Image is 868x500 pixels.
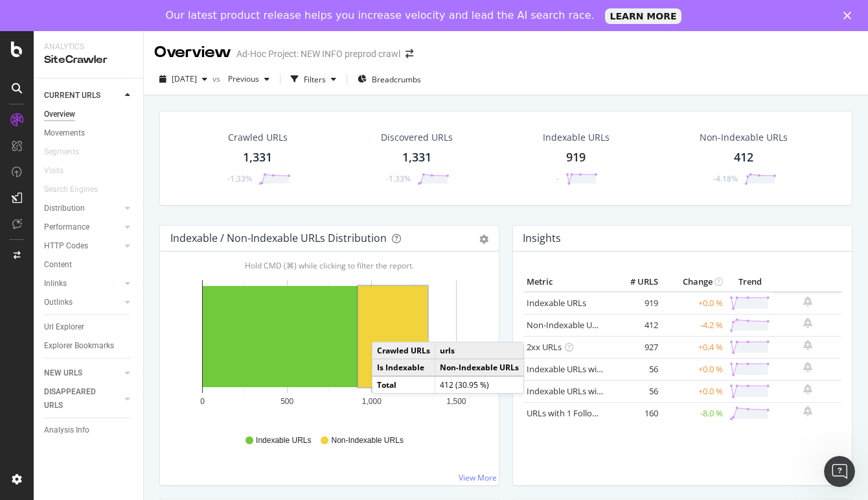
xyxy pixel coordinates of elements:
[44,42,133,53] div: Analytics
[44,385,109,412] div: DISAPPEARED URLS
[44,145,79,159] div: Segments
[243,149,272,166] div: 1,331
[352,69,426,89] button: Breadcrumbs
[566,149,586,166] div: 919
[236,47,400,60] div: Ad-Hoc Project: NEW INFO preprod crawl
[256,435,311,446] span: Indexable URLs
[543,131,610,144] div: Indexable URLs
[661,336,726,358] td: +0.4 %
[843,12,856,19] div: Fermer
[44,183,111,196] a: Search Engines
[44,277,67,291] div: Inlinks
[44,89,121,102] a: CURRENT URLS
[803,296,812,307] div: bell-plus
[700,131,788,144] div: Non-Indexable URLs
[44,220,121,234] a: Performance
[386,173,411,184] div: -1.33%
[44,126,134,140] a: Movements
[44,220,89,234] div: Performance
[44,277,121,291] a: Inlinks
[44,366,121,380] a: NEW URLS
[610,292,661,315] td: 919
[803,340,812,350] div: bell-plus
[304,74,326,85] div: Filters
[44,126,85,140] div: Movements
[372,376,435,393] td: Total
[154,69,212,89] button: [DATE]
[223,73,259,84] span: Previous
[661,292,726,315] td: +0.0 %
[44,202,121,215] a: Distribution
[402,149,431,166] div: 1,331
[44,258,72,272] div: Content
[661,380,726,402] td: +0.0 %
[154,42,231,64] div: Overview
[459,472,497,483] a: View More
[435,342,524,359] td: urls
[44,164,76,178] a: Visits
[44,423,134,437] a: Analysis Info
[713,173,738,184] div: -4.18%
[286,69,341,89] button: Filters
[44,423,89,437] div: Analysis Info
[610,314,661,336] td: 412
[44,108,134,121] a: Overview
[228,131,288,144] div: Crawled URLs
[280,397,293,406] text: 500
[166,9,595,22] div: Our latest product release helps you increase velocity and lead the AI search race.
[331,435,403,446] span: Non-Indexable URLs
[212,73,223,84] span: vs
[726,272,773,292] th: Trend
[44,258,134,272] a: Content
[44,202,85,215] div: Distribution
[44,89,100,102] div: CURRENT URLS
[446,397,466,406] text: 1,500
[200,397,205,406] text: 0
[527,363,635,375] a: Indexable URLs with Bad H1
[44,320,84,334] div: Url Explorer
[44,239,88,253] div: HTTP Codes
[170,232,387,244] div: Indexable / Non-Indexable URLs Distribution
[227,173,252,184] div: -1.33%
[170,272,488,423] svg: A chart.
[372,342,435,359] td: Crawled URLs
[372,74,421,85] span: Breadcrumbs
[610,336,661,358] td: 927
[527,407,622,419] a: URLs with 1 Follow Inlink
[44,108,75,121] div: Overview
[44,339,114,353] div: Explorer Bookmarks
[405,49,413,58] div: arrow-right-arrow-left
[372,359,435,377] td: Is Indexable
[44,339,134,353] a: Explorer Bookmarks
[610,380,661,402] td: 56
[523,230,561,247] h4: Insights
[44,320,134,334] a: Url Explorer
[661,314,726,336] td: -4.2 %
[44,53,133,67] div: SiteCrawler
[803,362,812,372] div: bell-plus
[661,402,726,424] td: -8.0 %
[803,406,812,416] div: bell-plus
[803,384,812,394] div: bell-plus
[435,359,524,377] td: Non-Indexable URLs
[610,272,661,292] th: # URLS
[803,318,812,328] div: bell-plus
[44,183,98,196] div: Search Engines
[44,366,82,380] div: NEW URLS
[527,297,586,309] a: Indexable URLs
[44,296,73,309] div: Outlinks
[610,402,661,424] td: 160
[479,235,488,244] div: gear
[605,8,682,24] a: LEARN MORE
[734,149,753,166] div: 412
[610,358,661,380] td: 56
[527,385,668,397] a: Indexable URLs with Bad Description
[527,341,562,353] a: 2xx URLs
[824,456,855,487] iframe: Intercom live chat
[172,73,197,84] span: 2025 Aug. 26th
[556,173,559,184] div: -
[223,69,275,89] button: Previous
[362,397,382,406] text: 1,000
[44,385,121,412] a: DISAPPEARED URLS
[661,272,726,292] th: Change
